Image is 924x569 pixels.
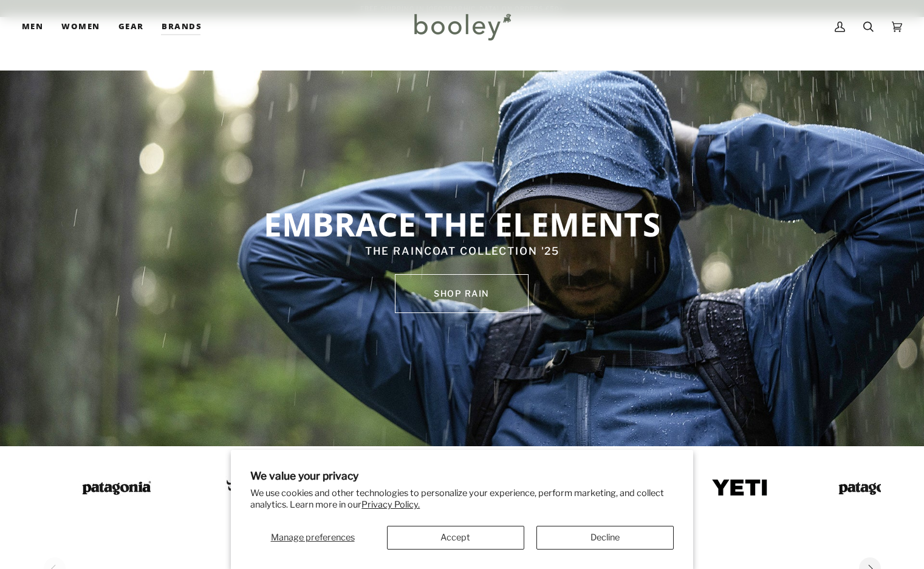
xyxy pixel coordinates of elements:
p: THE RAINCOAT COLLECTION '25 [190,244,734,260]
button: Accept [387,526,524,550]
h2: We value your privacy [250,469,674,482]
span: Brands [162,21,202,33]
a: Privacy Policy. [361,499,420,510]
span: Gear [118,21,144,33]
img: Booley [409,9,515,44]
p: We use cookies and other technologies to personalize your experience, perform marketing, and coll... [250,488,674,511]
span: Manage preferences [271,532,355,543]
p: EMBRACE THE ELEMENTS [190,204,734,244]
button: Decline [536,526,674,550]
span: Men [22,21,43,33]
span: Women [61,21,100,33]
button: Manage preferences [250,526,375,550]
a: SHOP rain [395,274,529,313]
